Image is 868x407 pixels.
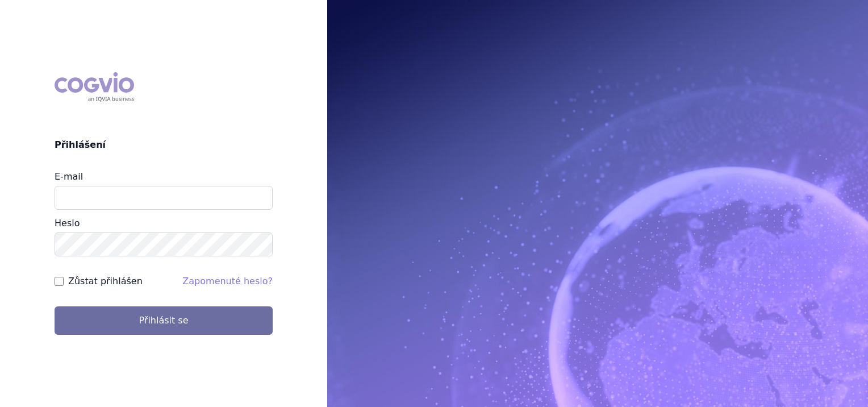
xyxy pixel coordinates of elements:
[55,171,83,182] label: E-mail
[55,72,134,102] div: COGVIO
[68,275,143,288] label: Zůstat přihlášen
[55,306,273,335] button: Přihlásit se
[182,276,273,286] a: Zapomenuté heslo?
[55,218,80,229] label: Heslo
[55,138,273,152] h2: Přihlášení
